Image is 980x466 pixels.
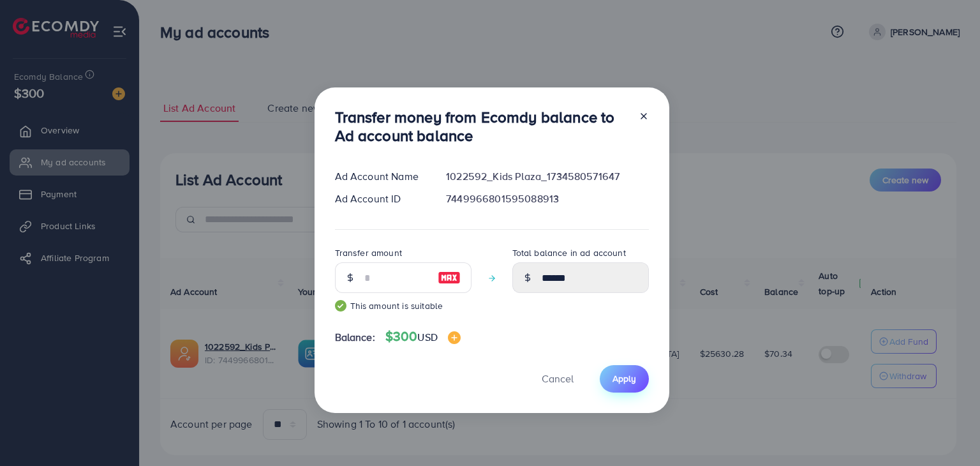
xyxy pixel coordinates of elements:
[325,169,436,184] div: Ad Account Name
[325,192,436,206] div: Ad Account ID
[335,246,402,259] label: Transfer amount
[436,192,658,206] div: 7449966801595088913
[436,169,658,184] div: 1022592_Kids Plaza_1734580571647
[385,329,461,345] h4: $300
[926,409,970,456] iframe: Chat
[526,365,590,393] button: Cancel
[417,330,437,344] span: USD
[335,300,346,312] img: guide
[438,270,461,285] img: image
[600,365,649,393] button: Apply
[335,299,471,312] small: This amount is suitable
[335,108,628,145] h3: Transfer money from Ecomdy balance to Ad account balance
[448,331,461,344] img: image
[512,246,626,259] label: Total balance in ad account
[335,330,375,345] span: Balance:
[542,372,574,386] span: Cancel
[612,372,636,385] span: Apply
